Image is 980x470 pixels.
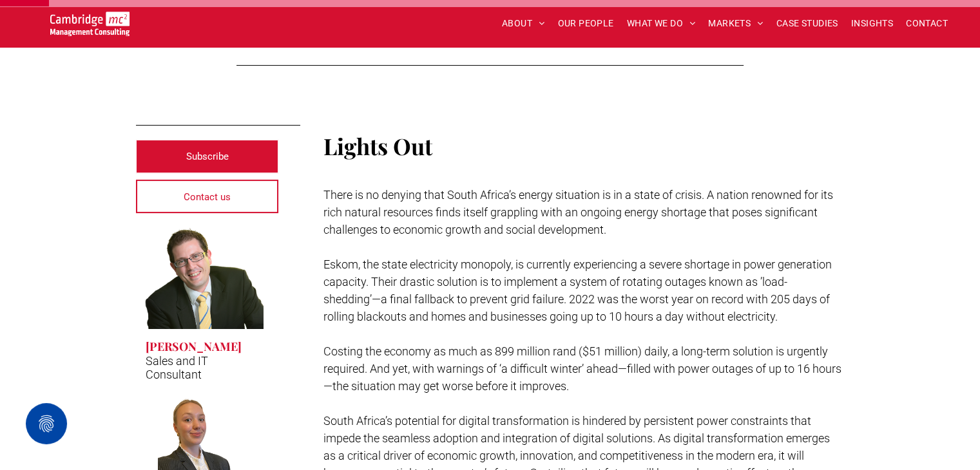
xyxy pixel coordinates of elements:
a: CASE STUDIES [770,14,845,33]
a: MARKETS [702,14,769,33]
span: Contact us [184,181,231,213]
a: Digital Transformation | Elia Tsouros | Cambridge Management Consulting [136,220,264,329]
a: OUR PEOPLE [551,14,620,33]
span: Lights Out [323,131,432,161]
a: Your Business Transformed | Cambridge Management Consulting [50,14,130,27]
span: There is no denying that South Africa’s energy situation is in a state of crisis. A nation renown... [323,188,833,236]
h3: [PERSON_NAME] [146,339,242,354]
a: WHAT WE DO [620,14,702,33]
a: Contact us [136,180,279,213]
span: Eskom, the state electricity monopoly, is currently experiencing a severe shortage in power gener... [323,258,832,323]
a: Subscribe [136,140,279,173]
a: CONTACT [899,14,954,33]
img: Go to Homepage [50,12,130,36]
a: ABOUT [495,14,552,33]
span: Costing the economy as much as 899 million rand ($51 million) daily, a long-term solution is urge... [323,344,841,393]
a: INSIGHTS [845,14,899,33]
p: Sales and IT Consultant [146,354,255,381]
span: Subscribe [186,140,229,173]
